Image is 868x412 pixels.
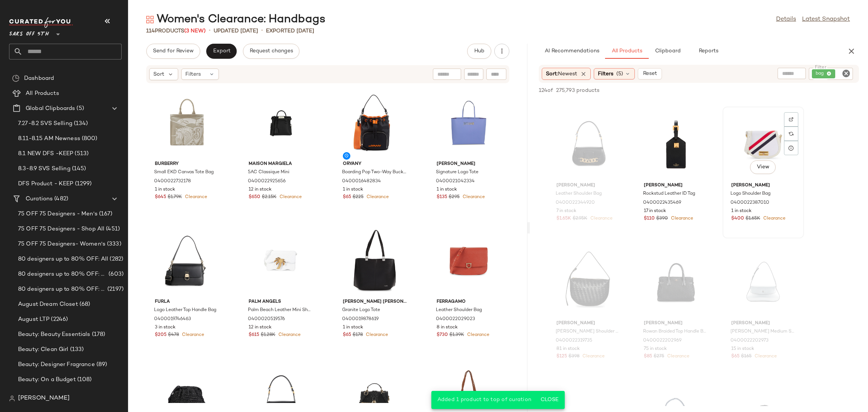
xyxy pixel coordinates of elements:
[539,87,553,95] span: 124 of
[108,255,123,264] span: (282)
[474,48,484,54] span: Hub
[12,75,20,82] img: svg%3e
[789,131,793,136] img: svg%3e
[180,333,204,337] span: Clearance
[9,26,49,39] span: Saks OFF 5TH
[248,307,312,314] span: Palm Beach Leather Mini Shoulder Bag
[153,70,164,78] span: Sort
[78,300,90,309] span: (68)
[185,70,201,78] span: Filters
[467,44,491,59] button: Hub
[53,195,68,203] span: (482)
[106,285,124,294] span: (2197)
[73,180,92,188] span: (1299)
[343,161,407,168] span: orYANY
[243,88,319,158] img: 0400022925656_BLACK
[104,225,120,233] span: (451)
[568,353,579,360] span: $398
[277,333,301,337] span: Clearance
[537,393,562,407] button: Close
[209,26,211,35] span: •
[18,391,67,399] span: Beauty: Trends LP
[544,48,599,54] span: AI Recommendations
[698,48,718,54] span: Reports
[18,300,78,309] span: August Dream Closet
[644,353,652,360] span: $85
[146,27,206,35] div: Products
[24,74,54,83] span: Dashboard
[214,27,258,35] p: updated [DATE]
[437,161,501,168] span: [PERSON_NAME]
[154,178,191,185] span: 0400022732178
[437,332,448,339] span: $730
[18,180,73,188] span: DFS Product - KEEP
[80,134,98,143] span: (800)
[731,215,744,222] span: $400
[243,44,300,59] button: Request changes
[540,397,559,403] span: Close
[550,247,627,317] img: 0400022319735_BLACK
[26,104,75,113] span: Global Clipboards
[556,320,620,327] span: [PERSON_NAME]
[146,28,155,34] span: 114
[155,186,175,193] span: 1 in stock
[261,332,275,339] span: $1.28K
[638,109,714,179] img: 0400022435469_NERO
[18,270,107,279] span: 80 designers up to 80% OFF: Men's
[149,88,225,158] img: 0400022732178
[643,191,695,197] span: Rockstud Leather ID Tag
[581,354,605,359] span: Clearance
[183,195,207,200] span: Clearance
[67,391,83,399] span: (189)
[146,44,200,59] button: Send for Review
[643,337,682,344] span: 0400022202969
[644,208,666,215] span: 17 in stock
[449,194,460,201] span: $295
[644,320,708,327] span: [PERSON_NAME]
[750,160,776,174] button: View
[816,70,827,77] span: bag
[437,397,532,403] span: Added 1 product to top of curation
[556,182,620,189] span: [PERSON_NAME]
[249,186,272,193] span: 12 in stock
[72,119,88,128] span: (134)
[343,194,351,201] span: $65
[146,12,325,27] div: Women's Clearance: Handbags
[343,186,363,193] span: 1 in stock
[616,70,623,78] span: (5)
[18,150,73,158] span: 8.1 NEW DFS -KEEP
[730,328,795,335] span: [PERSON_NAME] Medium Shoulder Bag
[26,89,59,98] span: All Products
[18,134,80,143] span: 8.11-8.15 AM Newness
[18,360,95,369] span: Beauty: Designer Fragrance
[249,324,272,331] span: 12 in stock
[9,17,73,28] img: cfy_white_logo.C9jOOHJF.svg
[342,316,379,323] span: 0400019878619
[343,324,363,331] span: 1 in stock
[342,307,380,314] span: Granite Logo Tote
[337,88,413,158] img: 0400016482834_CARROT
[154,307,216,314] span: Logo Leather Top Handle Bag
[184,28,206,34] span: (3 New)
[249,48,293,54] span: Request changes
[776,15,796,24] a: Details
[556,191,602,197] span: Leather Shoulder Bag
[261,26,263,35] span: •
[343,299,407,305] span: [PERSON_NAME] [PERSON_NAME]
[611,48,642,54] span: All Products
[168,332,179,339] span: $478
[725,109,801,179] img: 0400022387010_WHITE
[266,27,314,35] p: Exported [DATE]
[168,194,182,201] span: $1.79K
[105,240,121,249] span: (333)
[789,117,793,122] img: svg%3e
[558,71,577,77] span: Newest
[107,270,124,279] span: (603)
[731,182,795,189] span: [PERSON_NAME]
[73,150,89,158] span: (513)
[466,333,489,337] span: Clearance
[149,226,225,296] img: 0400019746463_NERO
[249,332,259,339] span: $615
[76,375,92,384] span: (108)
[436,316,475,323] span: 0400022029023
